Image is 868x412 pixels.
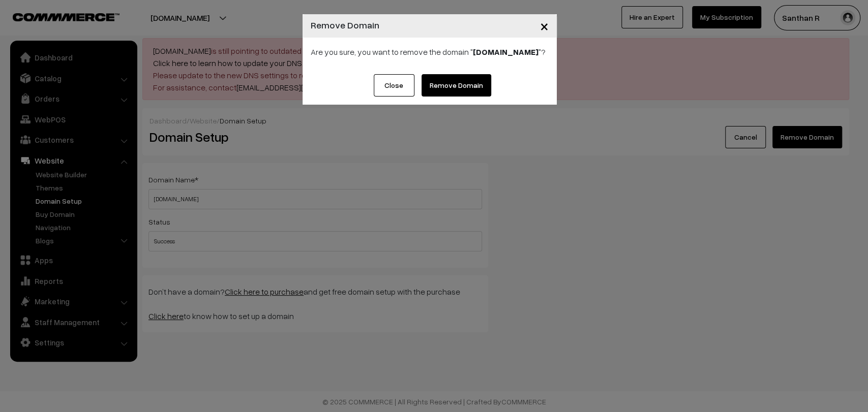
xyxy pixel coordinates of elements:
[374,74,414,97] button: Close
[540,16,549,35] span: ×
[311,46,549,58] p: Are you sure, you want to remove the domain " "?
[532,10,557,42] button: Close
[422,74,491,97] a: Remove Domain
[311,18,379,32] h4: Remove Domain
[473,47,538,57] b: [DOMAIN_NAME]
